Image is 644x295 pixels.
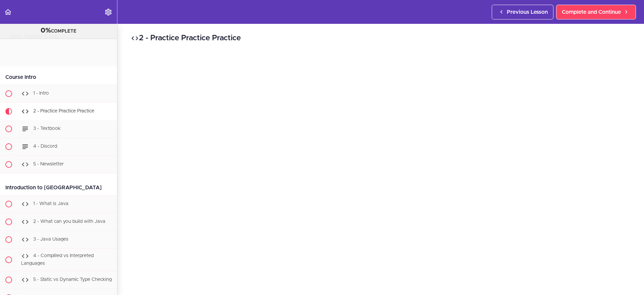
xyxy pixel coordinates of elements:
[131,33,631,44] h2: 2 - Practice Practice Practice
[33,277,112,282] span: 5 - Static vs Dynamic Type Checking
[33,126,61,131] span: 3 - Textbook
[507,8,548,16] span: Previous Lesson
[33,91,49,96] span: 1 - Intro
[33,109,94,113] span: 2 - Practice Practice Practice
[33,162,64,166] span: 5 - Newsletter
[492,5,553,19] a: Previous Lesson
[104,8,112,16] svg: Settings Menu
[21,253,94,266] span: 4 - Compliled vs Interpreted Languages
[4,8,12,16] svg: Back to course curriculum
[33,237,68,242] span: 3 - Java Usages
[8,27,109,35] div: COMPLETE
[41,27,51,34] span: 0%
[556,5,636,19] a: Complete and Continue
[33,219,105,224] span: 2 - What can you build with Java
[33,144,57,149] span: 4 - Discord
[562,8,621,16] span: Complete and Continue
[33,201,68,206] span: 1 - What is Java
